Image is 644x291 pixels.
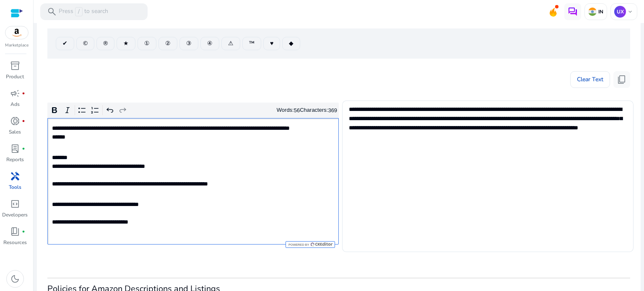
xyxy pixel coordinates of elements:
[10,274,20,284] span: dark_mode
[10,144,20,154] span: lab_profile
[270,39,273,48] span: ♥
[5,26,28,39] img: amazon.svg
[3,239,27,246] p: Resources
[62,39,68,48] span: ✔
[117,37,135,50] button: ★
[597,8,603,15] p: IN
[186,39,192,48] span: ③
[144,39,150,48] span: ①
[6,73,24,80] p: Product
[282,37,300,50] button: ◆
[10,100,20,108] p: Ads
[200,37,219,50] button: ④
[10,171,20,181] span: handyman
[10,227,20,237] span: book_4
[2,211,28,219] p: Developers
[22,147,25,150] span: fiber_manual_record
[123,39,129,48] span: ★
[83,39,88,48] span: ©
[577,71,603,88] span: Clear Text
[249,39,254,48] span: ™
[6,156,24,163] p: Reports
[627,8,634,15] span: keyboard_arrow_down
[59,7,108,16] p: Press to search
[207,39,213,48] span: ④
[294,107,300,113] label: 56
[588,8,597,16] img: in.svg
[22,230,25,233] span: fiber_manual_record
[22,119,25,123] span: fiber_manual_record
[75,7,83,16] span: /
[103,39,108,48] span: ®
[10,61,20,71] span: inventory_2
[47,118,339,245] div: Rich Text Editor. Editing area: main. Press Alt+0 for help.
[263,37,280,50] button: ♥
[56,37,74,50] button: ✔
[47,103,339,118] div: Editor toolbar
[22,92,25,95] span: fiber_manual_record
[138,37,156,50] button: ①
[5,42,29,49] p: Marketplace
[9,128,21,136] p: Sales
[614,6,626,18] p: UX
[179,37,198,50] button: ③
[76,37,94,50] button: ©
[10,116,20,126] span: donut_small
[328,107,337,113] label: 369
[242,37,261,50] button: ™
[10,88,20,98] span: campaign
[288,243,309,247] span: Powered by
[47,7,57,17] span: search
[613,71,630,88] button: content_copy
[221,37,240,50] button: ⚠
[277,105,337,116] div: Words: Characters:
[158,37,177,50] button: ②
[289,39,293,48] span: ◆
[9,183,21,191] p: Tools
[617,75,627,85] span: content_copy
[228,39,234,48] span: ⚠
[570,71,610,88] button: Clear Text
[10,199,20,209] span: code_blocks
[96,37,114,50] button: ®
[165,39,171,48] span: ②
